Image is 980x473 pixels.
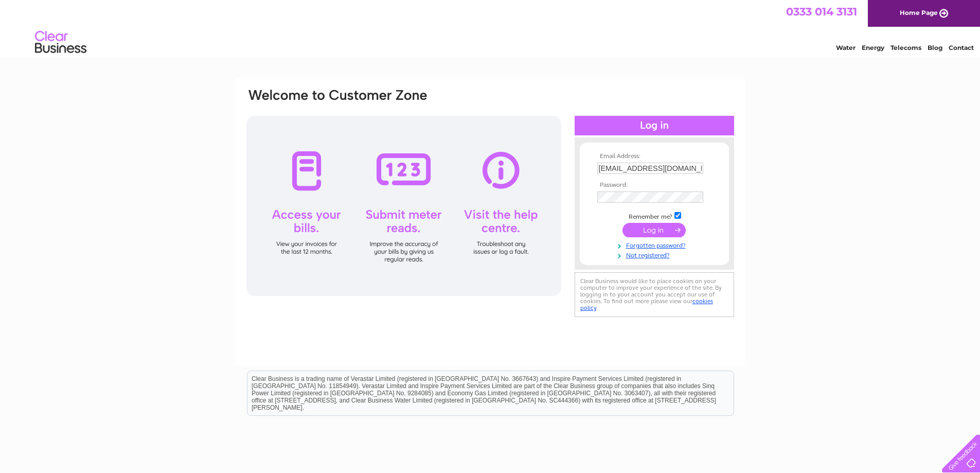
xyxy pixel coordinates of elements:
[597,250,714,259] a: Not registered?
[595,182,714,189] th: Password:
[622,223,686,237] input: Submit
[890,44,921,51] a: Telecoms
[597,240,714,250] a: Forgotten password?
[595,211,714,221] td: Remember me?
[786,5,857,18] a: 0333 014 3131
[949,44,974,51] a: Contact
[928,44,942,51] a: Blog
[34,27,87,58] img: logo.png
[575,272,734,317] div: Clear Business would like to place cookies on your computer to improve your experience of the sit...
[862,44,884,51] a: Energy
[836,44,856,51] a: Water
[247,6,734,50] div: Clear Business is a trading name of Verastar Limited (registered in [GEOGRAPHIC_DATA] No. 3667643...
[595,153,714,160] th: Email Address:
[580,297,713,311] a: cookies policy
